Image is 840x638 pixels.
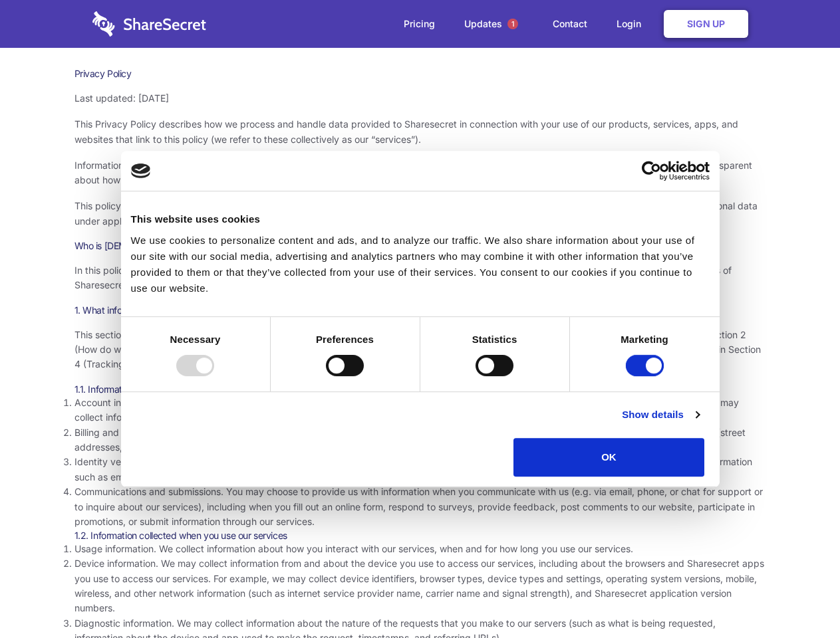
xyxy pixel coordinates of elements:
span: Identity verification information. Some services require you to verify your identity as part of c... [74,456,752,482]
span: Who is [DEMOGRAPHIC_DATA]? [74,240,208,251]
span: Device information. We may collect information from and about the device you use to access our se... [74,558,764,613]
span: 1. What information do we collect about you? [74,304,258,316]
span: Account information. Our services generally require you to create an account before you can acces... [74,397,739,423]
span: Billing and payment information. In order to purchase a service, you may need to provide us with ... [74,427,746,453]
strong: Marketing [621,334,668,345]
a: Login [603,3,661,45]
strong: Preferences [316,334,374,345]
a: Usercentrics Cookiebot - opens in a new window [593,161,710,181]
span: This section describes the various types of information we collect from and about you. To underst... [74,329,761,370]
div: We use cookies to personalize content and ads, and to analyze our traffic. We also share informat... [131,233,710,296]
a: Show details [622,407,699,423]
div: This website uses cookies [131,211,710,227]
a: Pricing [390,3,448,45]
span: Communications and submissions. You may choose to provide us with information when you communicat... [74,486,763,527]
a: Sign Up [664,10,748,38]
span: 1.1. Information you provide to us [74,383,208,395]
img: logo [131,163,151,178]
a: Contact [539,3,601,45]
h1: Privacy Policy [74,68,766,80]
span: 1.2. Information collected when you use our services [74,530,287,541]
iframe: Drift Widget Chat Controller [773,572,824,622]
span: This Privacy Policy describes how we process and handle data provided to Sharesecret in connectio... [74,118,738,144]
strong: Necessary [170,334,221,345]
span: Usage information. We collect information about how you interact with our services, when and for ... [74,543,633,554]
span: 1 [507,19,518,29]
span: In this policy, “Sharesecret,” “we,” “us,” and “our” refer to Sharesecret Inc., a U.S. company. S... [74,265,732,290]
p: Last updated: [DATE] [74,91,766,106]
img: logo-wordmark-white-trans-d4663122ce5f474addd5e946df7df03e33cb6a1c49d2221995e7729f52c070b2.svg [92,11,206,37]
strong: Statistics [472,334,517,345]
span: This policy uses the term “personal data” to refer to information that is related to an identifie... [74,200,758,226]
span: Information security and privacy are at the heart of what Sharesecret values and promotes as a co... [74,159,752,185]
button: OK [513,438,704,477]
